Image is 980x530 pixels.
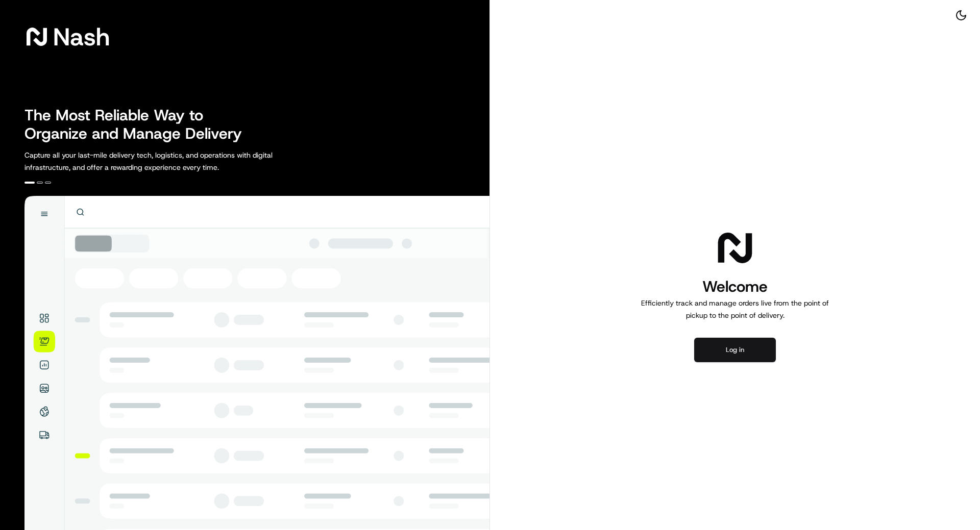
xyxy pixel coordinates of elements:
h2: The Most Reliable Way to Organize and Manage Delivery [24,106,253,143]
p: Capture all your last-mile delivery tech, logistics, and operations with digital infrastructure, ... [24,149,318,173]
h1: Welcome [637,276,833,297]
p: Efficiently track and manage orders live from the point of pickup to the point of delivery. [637,297,833,321]
span: Nash [53,27,110,47]
button: Log in [694,338,776,362]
